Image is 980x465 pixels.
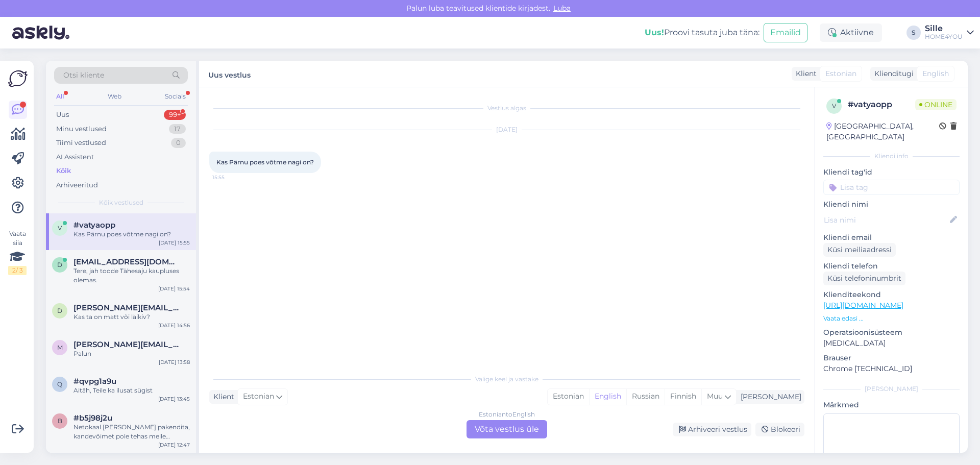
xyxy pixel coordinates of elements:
div: Sille [925,25,963,33]
div: Kas ta on matt või läikiv? [73,312,190,322]
div: [PERSON_NAME] [737,391,801,402]
div: [GEOGRAPHIC_DATA], [GEOGRAPHIC_DATA] [826,121,939,142]
div: 0 [171,138,186,148]
div: Arhiveeri vestlus [673,423,751,436]
div: Võta vestlus üle [467,420,547,438]
span: Kõik vestlused [99,198,143,207]
div: [DATE] 13:45 [158,395,190,403]
div: Kliendi info [823,152,960,161]
span: English [922,68,949,79]
div: Kas Pärnu poes võtme nagi on? [73,230,190,239]
div: Proovi tasuta juba täna: [645,27,759,39]
div: Tiimi vestlused [56,138,106,148]
div: [PERSON_NAME] [823,384,960,394]
span: Estonian [825,68,856,79]
p: Vaata edasi ... [823,314,960,323]
div: Aktiivne [820,23,882,42]
div: [DATE] 13:58 [159,358,190,366]
span: denchha@mail.ru [73,257,180,266]
label: Uus vestlus [208,67,251,81]
span: q [57,380,62,388]
p: Kliendi tag'id [823,167,960,178]
img: Askly Logo [8,69,28,88]
div: Russian [626,389,665,404]
div: Klient [209,391,234,402]
span: Estonian [243,391,274,402]
div: Klienditugi [870,68,914,79]
p: [MEDICAL_DATA] [823,338,960,349]
span: d [57,307,62,314]
div: [DATE] 12:47 [158,441,190,449]
div: Valige keel ja vastake [209,375,804,384]
span: diana.povaljajeva@gmail.com [73,303,180,312]
div: Estonian [548,389,589,404]
span: Luba [550,4,574,13]
div: Estonian to English [479,410,535,419]
div: Vaata siia [8,229,27,275]
div: Finnish [665,389,701,404]
div: 2 / 3 [8,266,27,275]
div: Uus [56,110,69,120]
div: Socials [163,90,188,103]
div: S [906,26,921,40]
div: Tere, jah toode Tähesaju kaupluses olemas. [73,266,190,285]
span: b [58,417,62,425]
span: 15:55 [212,174,251,181]
div: [DATE] [209,125,804,134]
div: # vatyaopp [848,99,915,111]
p: Chrome [TECHNICAL_ID] [823,363,960,374]
span: d [57,261,62,268]
span: v [832,102,836,110]
p: Klienditeekond [823,289,960,300]
div: [DATE] 15:55 [159,239,190,247]
div: Arhiveeritud [56,180,98,190]
a: [URL][DOMAIN_NAME] [823,301,903,310]
p: Märkmed [823,400,960,410]
p: Brauser [823,353,960,363]
div: English [589,389,626,404]
p: Kliendi email [823,232,960,243]
div: Küsi telefoninumbrit [823,272,905,285]
p: Operatsioonisüsteem [823,327,960,338]
div: Kõik [56,166,71,176]
div: HOME4YOU [925,33,963,41]
div: Palun [73,349,190,358]
div: Netokaal [PERSON_NAME] pakendita, kandevõimet pole tehas meile andnud, aga 10 kg kannatab kindlasti. [73,423,190,441]
div: All [54,90,66,103]
span: Kas Pärnu poes võtme nagi on? [216,158,314,166]
span: #b5j98j2u [73,413,112,423]
span: Muu [707,391,723,401]
div: [DATE] 14:56 [158,322,190,329]
input: Lisa nimi [824,214,948,226]
div: Blokeeri [755,423,804,436]
b: Uus! [645,28,664,37]
div: [DATE] 15:54 [158,285,190,292]
span: Online [915,99,957,110]
p: Kliendi telefon [823,261,960,272]
div: Vestlus algas [209,104,804,113]
a: SilleHOME4YOU [925,25,974,41]
div: Web [106,90,124,103]
div: Minu vestlused [56,124,107,134]
div: 99+ [164,110,186,120]
p: Kliendi nimi [823,199,960,210]
div: Küsi meiliaadressi [823,243,896,257]
span: merle.tde@gmail.com [73,340,180,349]
div: AI Assistent [56,152,94,162]
div: Klient [792,68,817,79]
span: m [57,344,63,351]
div: Aitäh, Teile ka ilusat sügist [73,386,190,395]
input: Lisa tag [823,180,960,195]
div: 17 [169,124,186,134]
span: #vatyaopp [73,221,115,230]
span: #qvpg1a9u [73,377,116,386]
span: Otsi kliente [63,70,104,81]
button: Emailid [764,23,807,42]
span: v [58,224,62,232]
